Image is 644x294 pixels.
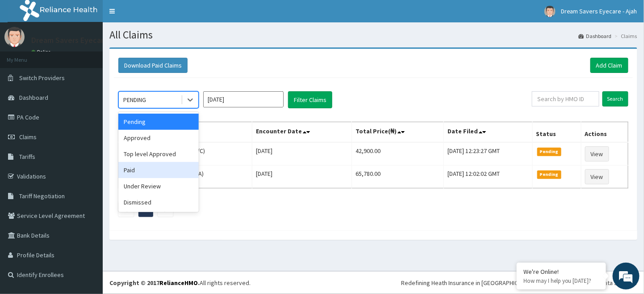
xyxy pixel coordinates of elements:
div: Dismissed [118,194,199,210]
td: 42,900.00 [351,142,443,166]
a: View [585,169,609,184]
button: Filter Claims [288,91,332,108]
th: Total Price(₦) [351,122,443,143]
span: We're online! [52,89,123,179]
input: Select Month and Year [203,91,284,107]
a: Add Claim [590,58,628,73]
img: User Image [544,6,556,17]
input: Search by HMO ID [532,91,599,107]
div: We're Online! [523,268,599,276]
img: d_794563401_company_1708531726252_794563401 [17,45,36,67]
p: Dream Savers Eyecare - Ajah [31,36,129,44]
footer: All rights reserved. [103,271,644,294]
th: Date Filed [443,122,532,143]
td: [DATE] 12:23:27 GMT [443,142,532,166]
td: [DATE] [252,166,351,188]
div: Top level Approved [118,146,199,162]
button: Download Paid Claims [118,58,188,73]
li: Claims [613,32,637,40]
td: 65,780.00 [351,166,443,188]
td: [DATE] [252,142,351,166]
div: Paid [118,162,199,178]
span: Tariffs [19,153,35,161]
div: PENDING [123,95,146,104]
span: Switch Providers [19,74,65,82]
td: [DATE] 12:02:02 GMT [443,166,532,188]
span: Claims [19,133,37,141]
strong: Copyright © 2017 . [109,279,200,287]
a: Online [31,49,53,55]
a: View [585,146,609,162]
div: Redefining Heath Insurance in [GEOGRAPHIC_DATA] using Telemedicine and Data Science! [401,278,637,287]
th: Actions [581,122,628,143]
div: Pending [118,114,199,130]
span: Dream Savers Eyecare - Ajah [561,7,637,15]
a: Dashboard [579,32,612,40]
div: Chat with us now [46,50,150,62]
div: Under Review [118,178,199,194]
div: Approved [118,130,199,146]
th: Status [532,122,581,143]
p: How may I help you today? [523,277,599,285]
div: Minimize live chat window [146,4,168,26]
a: RelianceHMO [159,279,198,287]
span: Pending [537,148,562,156]
input: Search [602,91,628,107]
span: Pending [537,170,562,179]
h1: All Claims [109,29,637,41]
span: Tariff Negotiation [19,192,65,200]
th: Encounter Date [252,122,351,143]
span: Dashboard [19,94,48,102]
textarea: Type your message and hit 'Enter' [4,197,170,229]
img: User Image [4,27,25,47]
